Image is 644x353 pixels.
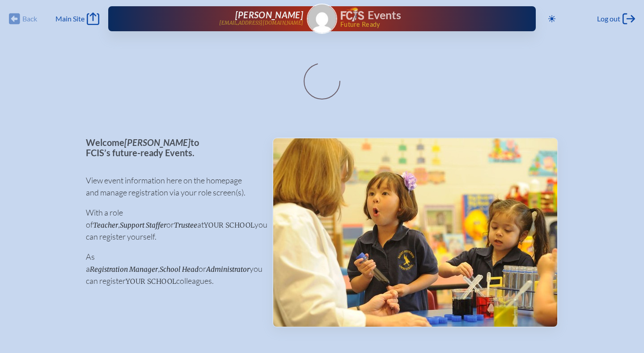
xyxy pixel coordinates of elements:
[93,221,118,229] span: Teacher
[126,277,176,286] span: your school
[90,265,158,274] span: Registration Manager
[86,174,258,199] p: View event information here on the homepage and manage registration via your role screen(s).
[55,14,85,23] span: Main Site
[307,4,337,34] a: Gravatar
[137,10,303,28] a: [PERSON_NAME][EMAIL_ADDRESS][DOMAIN_NAME]
[273,138,557,327] img: Events
[219,20,303,26] p: [EMAIL_ADDRESS][DOMAIN_NAME]
[206,265,250,274] span: Administrator
[341,7,507,28] div: FCIS Events — Future ready
[86,207,258,243] p: With a role of , or at you can register yourself.
[308,4,336,33] img: Gravatar
[235,9,303,20] span: [PERSON_NAME]
[204,221,254,229] span: your school
[340,21,507,28] span: Future Ready
[160,265,199,274] span: School Head
[174,221,197,229] span: Trustee
[124,137,191,148] span: [PERSON_NAME]
[86,251,258,287] p: As a , or you can register colleagues.
[597,14,620,23] span: Log out
[55,12,99,25] a: Main Site
[86,137,258,158] p: Welcome to FCIS’s future-ready Events.
[120,221,166,229] span: Support Staffer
